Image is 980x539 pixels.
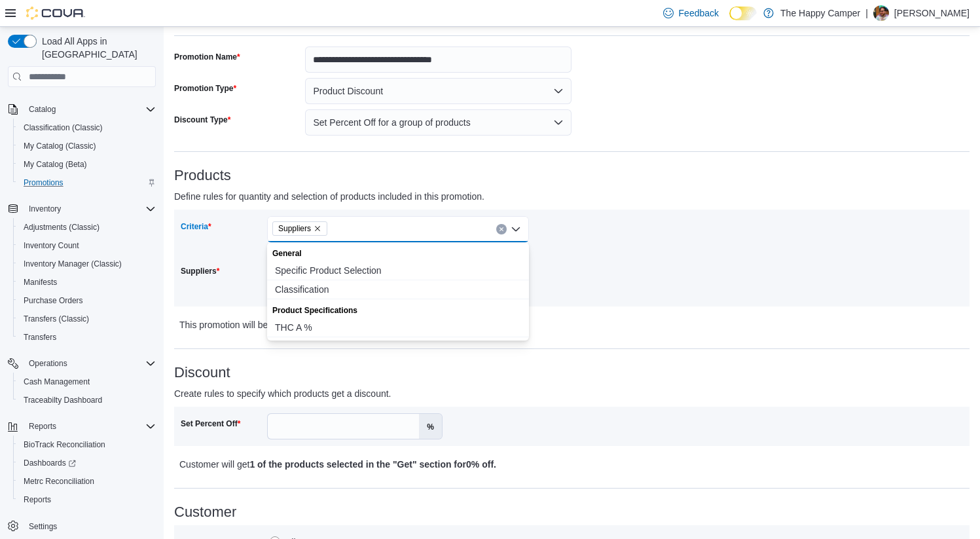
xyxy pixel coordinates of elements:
span: Inventory Manager (Classic) [24,259,122,269]
span: Dashboards [24,458,76,468]
div: Ryan Radosti [873,5,889,21]
a: My Catalog (Beta) [18,157,92,172]
button: Adjustments (Classic) [13,218,161,236]
span: Dark Mode [729,20,730,21]
button: BioTrack Reconciliation [13,436,161,454]
span: Promotions [18,175,156,191]
p: Customer will get [179,456,768,472]
span: Transfers [18,329,156,345]
span: Reports [24,418,156,434]
span: Transfers [24,332,56,343]
button: Promotions [13,174,161,192]
span: My Catalog (Beta) [18,157,156,172]
a: Transfers [18,329,62,345]
span: Specific Product Selection [275,264,521,277]
button: Inventory [3,200,161,218]
p: The Happy Camper [780,5,860,21]
a: Cash Management [18,374,95,390]
button: THC A % [267,318,529,337]
a: Traceabilty Dashboard [18,392,107,408]
button: Catalog [24,102,61,117]
div: Product Specifications [267,299,529,318]
a: Promotions [18,175,69,191]
span: BioTrack Reconciliation [18,437,156,453]
span: Settings [24,518,156,534]
button: Transfers [13,328,161,346]
div: General [267,242,529,261]
button: Classification [267,280,529,299]
button: Operations [3,354,161,373]
span: Load All Apps in [GEOGRAPHIC_DATA] [37,35,156,61]
a: Dashboards [13,454,161,472]
span: Operations [24,356,156,371]
span: Classification (Classic) [24,122,103,133]
span: Suppliers [278,222,311,235]
h3: Customer [174,504,970,520]
span: Metrc Reconciliation [24,476,94,487]
h3: Products [174,168,970,183]
button: Reports [24,418,62,434]
a: Reports [18,492,56,508]
button: Inventory Count [13,236,161,255]
label: Promotion Name [174,52,240,62]
button: Set Percent Off for a group of products [305,109,572,136]
p: | [865,5,868,21]
a: Transfers (Classic) [18,311,94,327]
button: Clear input [496,224,507,234]
span: Inventory [24,201,156,217]
a: Settings [24,519,62,534]
a: Metrc Reconciliation [18,474,100,489]
p: Create rules to specify which products get a discount. [174,386,771,401]
span: Operations [29,358,67,369]
span: Transfers (Classic) [18,311,156,327]
button: Remove Suppliers from selection in this group [314,225,321,232]
span: My Catalog (Beta) [24,159,87,170]
button: Operations [24,356,73,371]
button: Settings [3,517,161,536]
button: Reports [13,491,161,509]
button: Close list of options [511,224,521,234]
span: Cash Management [24,377,90,387]
span: Traceabilty Dashboard [24,395,102,405]
span: BioTrack Reconciliation [24,439,105,450]
button: My Catalog (Beta) [13,155,161,174]
span: Reports [29,421,56,432]
label: Set Percent Off [181,418,240,429]
p: Define rules for quantity and selection of products included in this promotion. [174,189,771,204]
span: Reports [24,494,51,505]
button: Reports [3,417,161,436]
a: Inventory Manager (Classic) [18,256,127,272]
img: Cova [26,7,85,20]
span: Purchase Orders [18,293,156,308]
a: Purchase Orders [18,293,88,308]
label: Criteria [181,221,211,232]
a: Adjustments (Classic) [18,219,105,235]
input: Dark Mode [729,7,757,20]
button: Classification (Classic) [13,119,161,137]
label: Promotion Type [174,83,236,94]
span: Promotions [24,177,64,188]
b: 1 of the products selected in the "Get" section for 0% off . [249,459,496,470]
span: Cash Management [18,374,156,390]
span: Catalog [24,102,156,117]
a: My Catalog (Classic) [18,138,101,154]
span: Classification (Classic) [18,120,156,136]
button: Inventory Manager (Classic) [13,255,161,273]
span: Metrc Reconciliation [18,474,156,489]
p: [PERSON_NAME] [894,5,970,21]
button: Transfers (Classic) [13,310,161,328]
span: Adjustments (Classic) [18,219,156,235]
span: Transfers (Classic) [24,314,89,324]
span: My Catalog (Classic) [24,141,96,151]
button: Inventory [24,201,66,217]
button: Product Discount [305,78,572,104]
button: Metrc Reconciliation [13,472,161,491]
a: Dashboards [18,455,81,471]
a: Classification (Classic) [18,120,108,136]
p: This promotion will be in effect when a customer buys [179,317,768,333]
span: Classification [275,283,521,296]
label: Discount Type [174,115,230,125]
div: Choose from the following options [267,242,529,337]
span: Dashboards [18,455,156,471]
span: Catalog [29,104,56,115]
